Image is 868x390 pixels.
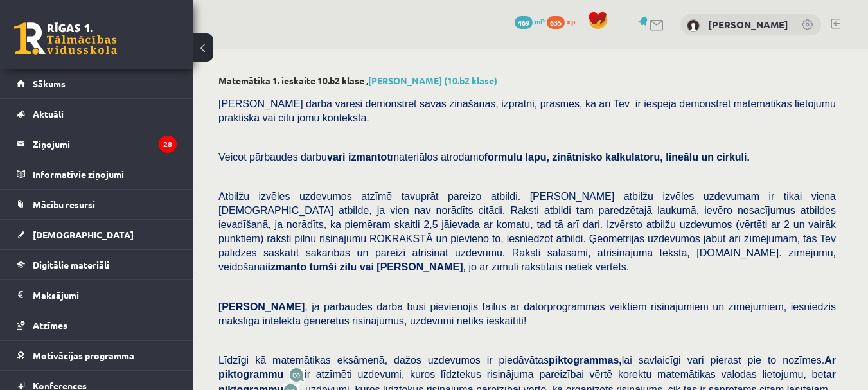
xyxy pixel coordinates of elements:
[17,99,177,129] a: Aktuāli
[33,229,134,240] span: [DEMOGRAPHIC_DATA]
[515,16,533,29] span: 469
[218,301,836,326] span: , ja pārbaudes darbā būsi pievienojis failus ar datorprogrammās veiktiem risinājumiem un zīmējumi...
[17,159,177,189] a: Informatīvie ziņojumi
[17,220,177,249] a: [DEMOGRAPHIC_DATA]
[14,22,117,55] a: Rīgas 1. Tālmācības vidusskola
[327,152,391,163] b: vari izmantot
[33,259,109,270] span: Digitālie materiāli
[33,199,95,210] span: Mācību resursi
[289,368,305,382] img: JfuEzvunn4EvwAAAAASUVORK5CYII=
[687,19,700,32] img: Edmunds Pokrovskis
[17,250,177,279] a: Digitālie materiāli
[535,16,545,26] span: mP
[218,98,836,123] span: [PERSON_NAME] darbā varēsi demonstrēt savas zināšanas, izpratni, prasmes, kā arī Tev ir iespēja d...
[268,261,306,272] b: izmanto
[484,152,750,163] b: formulu lapu, zinātnisko kalkulatoru, lineālu un cirkuli.
[708,18,788,31] a: [PERSON_NAME]
[33,129,177,159] legend: Ziņojumi
[218,191,836,272] span: Atbilžu izvēles uzdevumos atzīmē tavuprāt pareizo atbildi. [PERSON_NAME] atbilžu izvēles uzdevuma...
[17,129,177,159] a: Ziņojumi28
[33,350,134,361] span: Motivācijas programma
[17,341,177,370] a: Motivācijas programma
[33,159,177,189] legend: Informatīvie ziņojumi
[515,16,545,26] a: 469 mP
[17,190,177,219] a: Mācību resursi
[218,75,842,86] h2: Matemātika 1. ieskaite 10.b2 klase ,
[218,355,836,380] span: Līdzīgi kā matemātikas eksāmenā, dažos uzdevumos ir piedāvātas lai savlaicīgi vari pierast pie to...
[567,16,575,26] span: xp
[33,280,177,310] legend: Maksājumi
[33,78,66,89] span: Sākums
[547,16,565,29] span: 635
[17,310,177,340] a: Atzīmes
[17,280,177,310] a: Maksājumi
[218,152,750,163] span: Veicot pārbaudes darbu materiālos atrodamo
[17,69,177,98] a: Sākums
[309,261,463,272] b: tumši zilu vai [PERSON_NAME]
[33,108,64,120] span: Aktuāli
[547,16,581,26] a: 635 xp
[33,319,67,331] span: Atzīmes
[549,355,622,366] b: piktogrammas,
[218,301,305,312] span: [PERSON_NAME]
[368,75,497,86] a: [PERSON_NAME] (10.b2 klase)
[159,136,177,153] i: 28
